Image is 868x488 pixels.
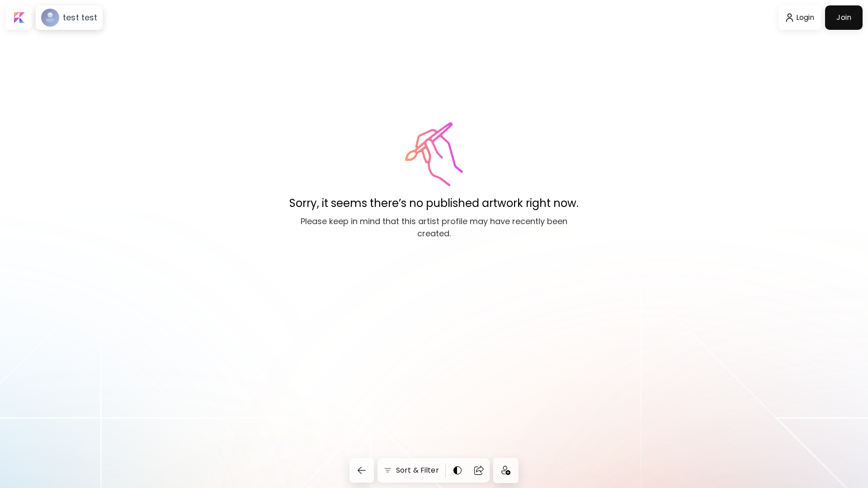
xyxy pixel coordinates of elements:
[289,195,579,211] p: Sorry, it seems there’s no published artwork right now.
[289,215,579,239] p: Please keep in mind that this artist profile may have recently been created.
[396,465,439,476] h6: Sort & Filter
[349,458,377,483] a: back
[501,466,510,475] img: icon
[63,12,97,23] h6: test test
[825,5,863,30] a: Join
[356,465,367,476] img: back
[349,458,374,483] button: back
